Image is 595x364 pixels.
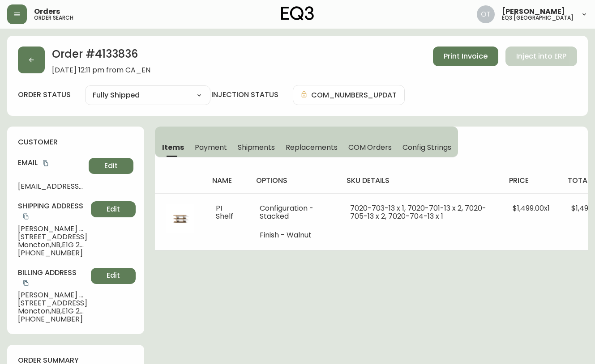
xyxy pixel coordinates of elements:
[256,176,332,186] h4: options
[18,241,87,249] span: Moncton , NB , E1G 2H6 , CA
[502,8,565,15] span: [PERSON_NAME]
[18,201,87,221] h4: Shipping Address
[477,5,495,23] img: 5d4d18d254ded55077432b49c4cb2919
[18,268,87,288] h4: Billing Address
[195,143,227,152] span: Payment
[104,161,118,171] span: Edit
[286,143,337,152] span: Replacements
[41,159,50,168] button: copy
[350,203,486,221] span: 7020-703-13 x 1, 7020-701-13 x 2, 7020-705-13 x 2, 7020-704-13 x 1
[52,66,150,74] span: [DATE] 12:11 pm from CA_EN
[18,158,85,168] h4: Email
[348,143,392,152] span: COM Orders
[281,6,314,21] img: logo
[89,158,133,174] button: Edit
[18,233,87,241] span: [STREET_ADDRESS]
[433,47,498,66] button: Print Invoice
[18,315,87,323] span: [PHONE_NUMBER]
[166,204,194,233] img: 86872608-5757-428a-8e15-4f2d377088ee.jpg
[260,204,329,220] li: Configuration - Stacked
[18,299,87,307] span: [STREET_ADDRESS]
[21,279,30,288] button: copy
[21,212,30,221] button: copy
[509,176,553,186] h4: price
[18,225,87,233] span: [PERSON_NAME] O'Brien
[18,90,71,100] label: order status
[18,307,87,315] span: Moncton , NB , E1G 2H6 , CA
[18,182,85,190] span: [EMAIL_ADDRESS][DOMAIN_NAME]
[216,203,233,221] span: PI Shelf
[91,201,136,217] button: Edit
[212,176,241,186] h4: name
[18,137,133,147] h4: customer
[238,143,275,152] span: Shipments
[34,8,60,15] span: Orders
[211,90,278,100] h4: injection status
[347,176,495,186] h4: sku details
[402,143,451,152] span: Config Strings
[52,47,150,66] h2: Order # 4133836
[502,15,574,21] h5: eq3 [GEOGRAPHIC_DATA]
[18,291,87,299] span: [PERSON_NAME] O'Brien
[260,231,329,239] li: Finish - Walnut
[162,143,184,152] span: Items
[107,271,120,280] span: Edit
[444,51,488,61] span: Print Invoice
[513,203,550,213] span: $1,499.00 x 1
[91,268,136,284] button: Edit
[18,249,87,257] span: [PHONE_NUMBER]
[107,204,120,214] span: Edit
[34,15,73,21] h5: order search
